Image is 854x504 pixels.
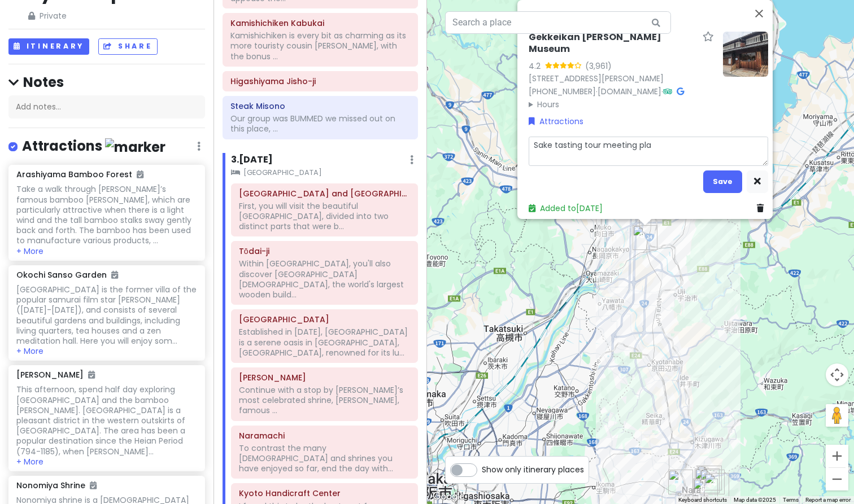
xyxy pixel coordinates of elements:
h6: Gekkeikan [PERSON_NAME] Museum [529,32,698,55]
div: Nara Park [700,470,725,494]
button: Map camera controls [826,363,848,386]
div: Gekkeikan Ōkura Sake Museum [633,225,657,250]
h6: Steak Misono [230,101,410,111]
i: Added to itinerary [88,371,95,379]
div: To contrast the many [DEMOGRAPHIC_DATA] and shrines you have enjoyed so far, end the day with... [239,443,410,474]
img: Picture of the place [723,32,768,77]
button: Zoom out [826,468,848,490]
summary: Hours [529,98,714,110]
a: Report a map error [805,497,851,503]
button: Drag Pegman onto the map to open Street View [826,404,848,427]
div: Kamishichiken is every bit as charming as its more touristy cousin [PERSON_NAME], with the bonus ... [230,30,410,62]
i: Google Maps [677,87,684,95]
button: Itinerary [8,38,89,55]
img: marker [105,138,165,156]
h6: 3 . [DATE] [231,154,273,166]
button: Keyboard shortcuts [678,496,727,504]
h4: Attractions [22,137,165,156]
a: Star place [703,32,714,43]
a: Attractions [529,115,583,127]
img: Google [430,489,467,504]
div: This afternoon, spend half day exploring [GEOGRAPHIC_DATA] and the bamboo [PERSON_NAME]. [GEOGRAP... [16,384,197,456]
h6: Arashiyama Bamboo Forest [16,169,143,179]
i: Added to itinerary [90,481,97,489]
h4: Notes [8,73,205,91]
button: Share [98,38,157,55]
div: Established in [DATE], [GEOGRAPHIC_DATA] is a serene oasis in [GEOGRAPHIC_DATA], [GEOGRAPHIC_DATA... [239,327,410,358]
span: Private [28,10,123,22]
div: Kasuga Taisha [704,473,729,498]
span: Map data ©2025 [734,497,776,503]
a: Terms [783,497,799,503]
a: Delete place [757,201,768,214]
div: Tōdai-ji [697,466,722,490]
div: Within [GEOGRAPHIC_DATA], you'll also discover [GEOGRAPHIC_DATA][DEMOGRAPHIC_DATA], the world's l... [239,258,410,300]
button: Zoom in [826,445,848,467]
h6: Kamishichiken Kabukai [230,18,410,28]
h6: Isuien Garden and Neiraku Museum [239,189,410,199]
div: Add notes... [8,95,205,119]
i: Tripadvisor [663,87,672,95]
h6: Higashiyama Jisho-ji [230,76,410,86]
a: [STREET_ADDRESS][PERSON_NAME] [529,72,664,84]
div: Continue with a stop by [PERSON_NAME]’s most celebrated shrine, [PERSON_NAME], famous ... [239,385,410,416]
h6: Tōdai-ji [239,246,410,256]
i: Added to itinerary [111,271,118,279]
a: [PHONE_NUMBER] [529,85,596,97]
h6: Nara Park [239,314,410,325]
a: Added to[DATE] [529,202,603,213]
h6: Naramachi [239,431,410,441]
a: [DOMAIN_NAME] [598,85,661,97]
i: Added to itinerary [137,170,143,178]
div: [GEOGRAPHIC_DATA] is the former villa of the popular samurai film star [PERSON_NAME] ([DATE]-[DAT... [16,284,197,346]
h6: Nonomiya Shrine [16,480,97,490]
div: Nara [668,470,693,494]
button: Save [703,170,742,192]
span: Show only itinerary places [482,463,584,476]
input: Search a place [445,11,671,34]
div: Take a walk through [PERSON_NAME]’s famous bamboo [PERSON_NAME], which are particularly attractiv... [16,184,197,246]
div: (3,961) [585,59,612,72]
textarea: Sake tasting tour meeting p [529,137,768,166]
a: Open this area in Google Maps (opens a new window) [430,489,467,504]
div: 4.2 [529,59,545,72]
div: Isuien Garden and Neiraku Museum [695,468,720,493]
h6: Kyoto Handicraft Center [239,488,410,498]
h6: [PERSON_NAME] [16,370,95,380]
small: [GEOGRAPHIC_DATA] [231,167,418,178]
div: Naramachi [693,479,718,503]
button: + More [16,246,43,256]
button: + More [16,346,43,356]
div: · · [529,32,714,111]
button: + More [16,457,43,467]
h6: Kasuga Taisha [239,372,410,383]
div: Our group was BUMMED we missed out on this place, ... [230,113,410,134]
h6: Okochi Sanso Garden [16,270,118,280]
div: First, you will visit the beautiful [GEOGRAPHIC_DATA], divided into two distinct parts that were ... [239,201,410,232]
